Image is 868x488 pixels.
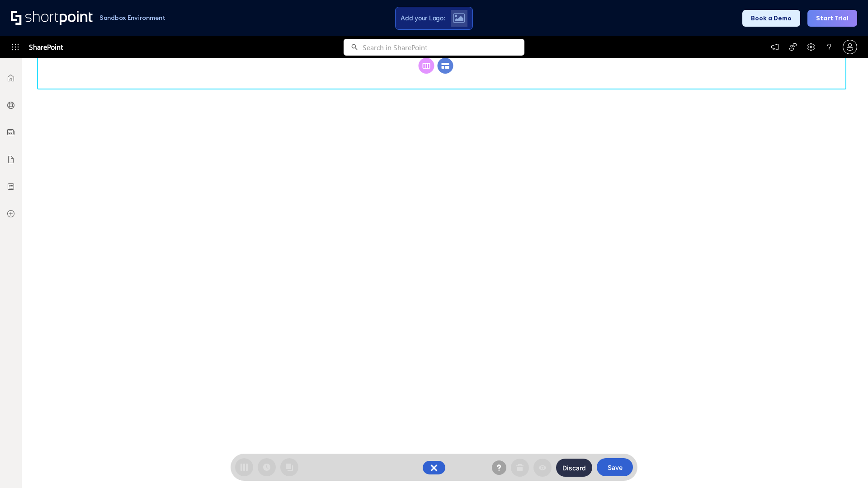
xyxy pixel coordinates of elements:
iframe: Chat Widget [823,445,868,488]
h1: Sandbox Environment [99,15,165,20]
input: Search in SharePoint [363,39,524,56]
img: Upload logo [453,13,465,23]
button: Discard [556,459,592,477]
button: Start Trial [807,10,857,27]
span: Add your Logo: [401,14,445,22]
button: Save [597,458,633,476]
button: Book a Demo [742,10,800,27]
span: SharePoint [29,36,63,58]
